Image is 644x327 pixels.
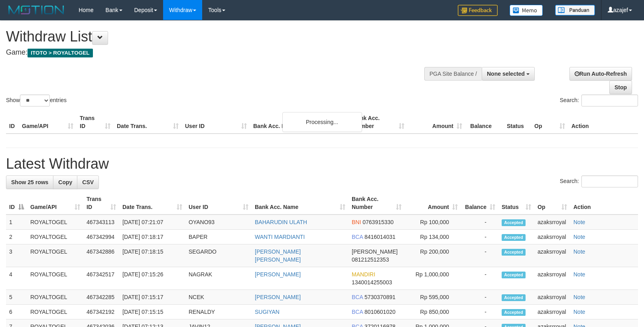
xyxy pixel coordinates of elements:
td: NCEK [185,290,252,305]
a: SUGIYAN [255,309,280,315]
td: azaksrroyal [534,244,570,267]
a: Note [573,248,585,255]
td: BAPER [185,230,252,244]
td: - [461,267,498,290]
td: azaksrroyal [534,305,570,319]
th: Balance [465,111,504,134]
td: 4 [6,267,27,290]
td: 1 [6,215,27,230]
td: Rp 1,000,000 [405,267,461,290]
span: Accepted [502,309,526,316]
th: Date Trans. [114,111,182,134]
a: Note [573,219,585,225]
a: Note [573,271,585,278]
td: RENALDY [185,305,252,319]
td: 5 [6,290,27,305]
a: Copy [53,175,77,189]
span: Copy 081212512353 to clipboard [352,256,389,263]
td: ROYALTOGEL [27,244,83,267]
span: Accepted [502,294,526,301]
h1: Withdraw List [6,29,421,45]
a: Show 25 rows [6,175,53,189]
th: Amount: activate to sort column ascending [405,192,461,215]
span: Copy 5730370891 to clipboard [364,294,396,300]
th: Trans ID: activate to sort column ascending [83,192,119,215]
th: ID [6,111,19,134]
h1: Latest Withdraw [6,156,638,172]
th: Bank Acc. Number [350,111,408,134]
span: Accepted [502,219,526,226]
td: 6 [6,305,27,319]
td: Rp 850,000 [405,305,461,319]
td: Rp 200,000 [405,244,461,267]
select: Showentries [20,95,50,106]
input: Search: [581,175,638,187]
td: ROYALTOGEL [27,230,83,244]
th: Status [504,111,531,134]
span: Copy 1340014255003 to clipboard [352,279,392,286]
td: [DATE] 07:18:17 [119,230,185,244]
td: 467342192 [83,305,119,319]
td: azaksrroyal [534,215,570,230]
th: User ID [182,111,250,134]
th: Bank Acc. Name: activate to sort column ascending [252,192,349,215]
td: [DATE] 07:15:15 [119,305,185,319]
span: Copy 8010601020 to clipboard [364,309,396,315]
a: WANTI MARDIANTI [255,234,305,240]
td: 467342517 [83,267,119,290]
th: Bank Acc. Number: activate to sort column ascending [349,192,405,215]
td: NAGRAK [185,267,252,290]
th: Op: activate to sort column ascending [534,192,570,215]
input: Search: [581,95,638,106]
td: ROYALTOGEL [27,290,83,305]
span: BCA [352,294,363,300]
th: Bank Acc. Name [250,111,350,134]
span: Accepted [502,249,526,256]
th: Date Trans.: activate to sort column ascending [119,192,185,215]
td: SEGARDO [185,244,252,267]
th: Game/API: activate to sort column ascending [27,192,83,215]
a: BAHARUDIN ULATH [255,219,307,225]
td: 467342886 [83,244,119,267]
td: Rp 100,000 [405,215,461,230]
a: Run Auto-Refresh [569,67,632,81]
th: Balance: activate to sort column ascending [461,192,498,215]
td: [DATE] 07:15:17 [119,290,185,305]
span: BNI [352,219,361,225]
td: 467342994 [83,230,119,244]
span: Copy [58,179,72,185]
span: Show 25 rows [11,179,48,185]
td: - [461,230,498,244]
span: ITOTO > ROYALTOGEL [28,49,93,57]
a: Note [573,309,585,315]
div: PGA Site Balance / [424,67,482,81]
span: BCA [352,309,363,315]
td: ROYALTOGEL [27,267,83,290]
th: Status: activate to sort column ascending [498,192,534,215]
span: CSV [82,179,94,185]
img: panduan.png [555,5,595,16]
td: 2 [6,230,27,244]
th: Game/API [19,111,77,134]
div: Processing... [282,112,362,132]
td: [DATE] 07:18:15 [119,244,185,267]
span: [PERSON_NAME] [352,248,398,255]
span: BCA [352,234,363,240]
td: azaksrroyal [534,267,570,290]
span: Copy 8416014031 to clipboard [364,234,396,240]
a: [PERSON_NAME] [PERSON_NAME] [255,248,301,263]
td: OYANO93 [185,215,252,230]
th: Amount [408,111,465,134]
td: ROYALTOGEL [27,305,83,319]
span: Accepted [502,234,526,241]
img: Button%20Memo.svg [510,5,543,16]
td: Rp 134,000 [405,230,461,244]
td: ROYALTOGEL [27,215,83,230]
a: Stop [609,81,632,94]
span: Accepted [502,272,526,278]
a: [PERSON_NAME] [255,271,301,278]
h4: Game: [6,49,421,57]
th: Action [568,111,638,134]
th: User ID: activate to sort column ascending [185,192,252,215]
span: Copy 0763915330 to clipboard [362,219,394,225]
